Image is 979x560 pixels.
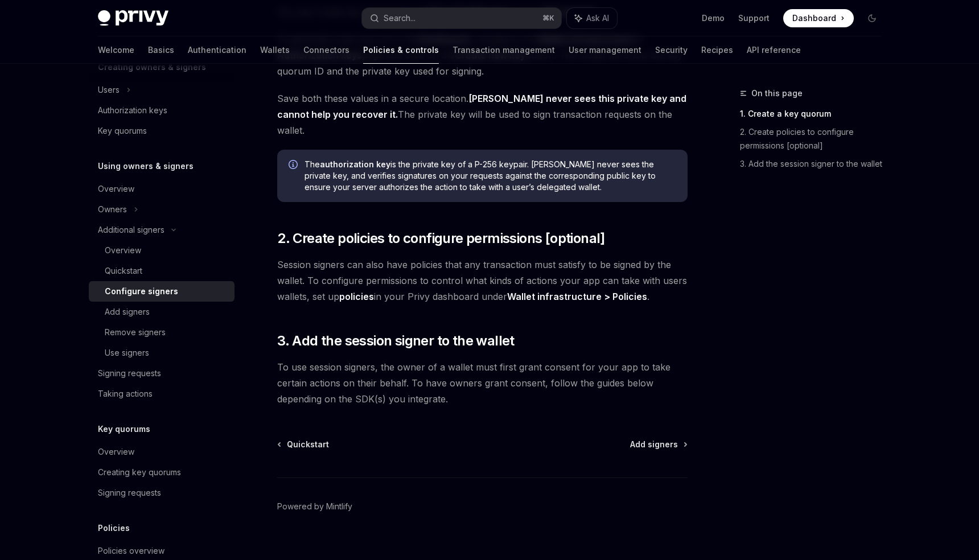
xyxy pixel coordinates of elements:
a: Overview [89,179,235,199]
a: Demo [702,13,725,24]
strong: authorization key [320,159,390,169]
div: Overview [98,182,134,196]
div: Overview [105,244,141,257]
span: Add signers [630,439,678,450]
a: Support [738,13,770,24]
span: 3. Add the session signer to the wallet [277,332,515,350]
div: Use signers [105,346,149,360]
a: Dashboard [783,9,854,27]
span: Dashboard [792,13,836,24]
a: 1. Create a key quorum [740,105,890,123]
a: 3. Add the session signer to the wallet [740,155,890,173]
a: Add signers [89,302,235,322]
div: Quickstart [105,264,142,278]
a: Policies & controls [363,36,439,64]
div: Policies overview [98,544,164,558]
span: Quickstart [287,439,329,450]
h5: Using owners & signers [98,159,194,173]
a: Overview [89,240,235,261]
span: Session signers can also have policies that any transaction must satisfy to be signed by the wall... [277,257,688,304]
a: Quickstart [278,439,329,450]
div: Owners [98,203,127,216]
div: Configure signers [105,285,178,298]
span: To use session signers, the owner of a wallet must first grant consent for your app to take certa... [277,359,688,407]
a: Transaction management [453,36,555,64]
span: 2. Create policies to configure permissions [optional] [277,229,605,248]
a: Authorization keys [89,100,235,121]
svg: Info [289,160,300,171]
button: Search...⌘K [362,8,561,28]
span: Save both these values in a secure location. The private key will be used to sign transaction req... [277,90,688,138]
div: Search... [384,11,416,25]
div: Remove signers [105,326,166,339]
strong: Wallet infrastructure > Policies [507,291,647,302]
a: Signing requests [89,483,235,503]
div: Signing requests [98,367,161,380]
div: Key quorums [98,124,147,138]
a: Basics [148,36,174,64]
a: Creating key quorums [89,462,235,483]
div: Taking actions [98,387,153,401]
a: Taking actions [89,384,235,404]
h5: Key quorums [98,422,150,436]
a: Powered by Mintlify [277,501,352,512]
h5: Policies [98,521,130,535]
div: Authorization keys [98,104,167,117]
a: Overview [89,442,235,462]
a: Authentication [188,36,246,64]
div: Users [98,83,120,97]
a: Wallets [260,36,290,64]
a: Remove signers [89,322,235,343]
a: 2. Create policies to configure permissions [optional] [740,123,890,155]
a: Key quorums [89,121,235,141]
span: The is the private key of a P-256 keypair. [PERSON_NAME] never sees the private key, and verifies... [305,159,676,193]
div: Overview [98,445,134,459]
a: Add signers [630,439,686,450]
button: Ask AI [567,8,617,28]
img: dark logo [98,10,168,26]
div: Additional signers [98,223,164,237]
div: Creating key quorums [98,466,181,479]
div: Signing requests [98,486,161,500]
button: Toggle dark mode [863,9,881,27]
div: Add signers [105,305,150,319]
a: API reference [747,36,801,64]
a: Connectors [303,36,349,64]
a: policies [339,291,374,303]
span: Ask AI [586,13,609,24]
strong: [PERSON_NAME] never sees this private key and cannot help you recover it. [277,93,686,120]
a: Recipes [701,36,733,64]
a: Signing requests [89,363,235,384]
a: Configure signers [89,281,235,302]
a: Quickstart [89,261,235,281]
a: Security [655,36,688,64]
span: ⌘ K [542,14,554,23]
span: On this page [751,87,803,100]
a: User management [569,36,641,64]
a: Welcome [98,36,134,64]
a: Use signers [89,343,235,363]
